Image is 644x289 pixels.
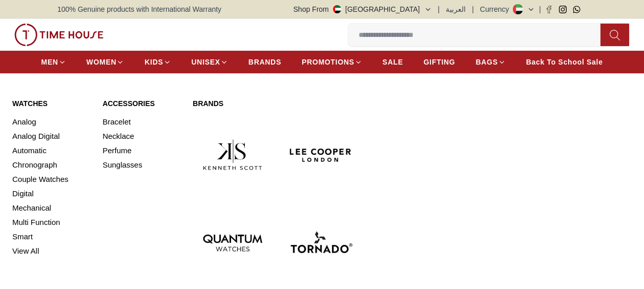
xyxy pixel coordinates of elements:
span: WOMEN [87,57,117,67]
span: PROMOTIONS [302,57,355,67]
a: SALE [383,53,403,71]
a: Chronograph [12,158,90,172]
img: Kenneth Scott [193,115,273,195]
span: | [472,4,474,14]
a: Analog Digital [12,129,90,143]
a: Digital [12,187,90,201]
a: Automatic [12,143,90,158]
a: Whatsapp [573,6,580,13]
a: Facebook [545,6,553,13]
a: KIDS [144,53,171,71]
span: 100% Genuine products with International Warranty [57,4,221,14]
span: MEN [41,57,58,67]
a: Bracelet [102,115,180,129]
span: UNISEX [192,57,220,67]
a: Analog [12,115,90,129]
a: Smart [12,230,90,244]
span: BAGS [475,57,497,67]
img: Quantum [193,203,273,283]
a: Mechanical [12,201,90,215]
div: Currency [480,4,513,14]
img: Lee Cooper [281,115,361,195]
a: Perfume [102,143,180,158]
img: United Arab Emirates [333,5,341,13]
a: Accessories [102,98,180,109]
span: | [438,4,440,14]
a: MEN [41,53,66,71]
a: PROMOTIONS [302,53,362,71]
span: KIDS [144,57,163,67]
a: WOMEN [87,53,124,71]
a: BRANDS [248,53,281,71]
a: Watches [12,98,90,109]
a: Brands [193,98,361,109]
img: ... [14,24,103,46]
button: Shop From[GEOGRAPHIC_DATA] [294,4,432,14]
a: BAGS [475,53,505,71]
span: GIFTING [424,57,455,67]
a: Multi Function [12,215,90,230]
a: UNISEX [192,53,228,71]
a: GIFTING [424,53,455,71]
a: View All [12,244,90,258]
span: BRANDS [248,57,281,67]
a: Back To School Sale [526,53,603,71]
img: Tornado [281,203,361,283]
button: العربية [446,4,466,14]
a: Sunglasses [102,158,180,172]
span: | [539,4,541,14]
a: Couple Watches [12,172,90,187]
span: Back To School Sale [526,57,603,67]
a: Instagram [559,6,567,13]
span: SALE [383,57,403,67]
a: Necklace [102,129,180,143]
